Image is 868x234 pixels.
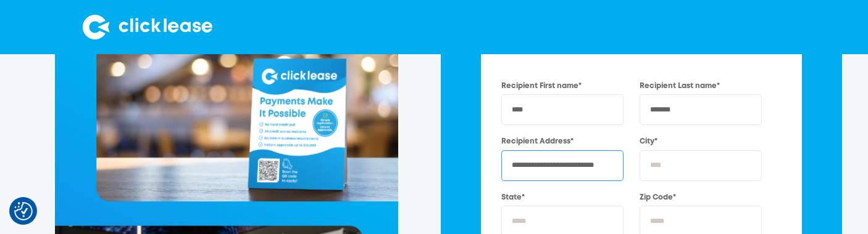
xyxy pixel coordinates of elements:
[501,192,624,203] label: State*
[501,136,624,147] label: Recipient Address*
[14,202,33,220] button: Consent Preferences
[640,81,762,91] label: Recipient Last name*
[501,81,624,91] label: Recipient First name*
[14,202,33,220] img: Revisit consent button
[83,15,212,39] img: Clicklease logo
[640,136,762,147] label: City*
[640,192,762,203] label: Zip Code*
